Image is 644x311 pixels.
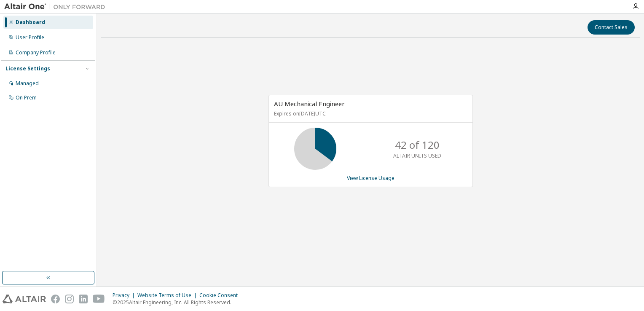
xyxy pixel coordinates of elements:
img: linkedin.svg [79,295,88,303]
a: View License Usage [347,174,394,182]
img: Altair One [4,3,110,11]
div: User Profile [16,34,44,41]
div: Website Terms of Use [137,292,199,299]
div: Managed [16,80,39,87]
div: Cookie Consent [199,292,243,299]
div: Privacy [113,292,137,299]
div: Company Profile [16,49,56,56]
div: Dashboard [16,19,45,26]
img: instagram.svg [65,295,74,303]
div: License Settings [5,65,50,72]
button: Contact Sales [588,20,635,35]
p: 42 of 120 [395,138,440,152]
p: © 2025 Altair Engineering, Inc. All Rights Reserved. [113,299,243,306]
span: AU Mechanical Engineer [274,99,345,108]
img: facebook.svg [51,295,60,303]
img: youtube.svg [93,295,105,303]
div: On Prem [16,94,37,101]
img: altair_logo.svg [3,295,46,303]
p: Expires on [DATE] UTC [274,110,465,117]
p: ALTAIR UNITS USED [393,152,441,159]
